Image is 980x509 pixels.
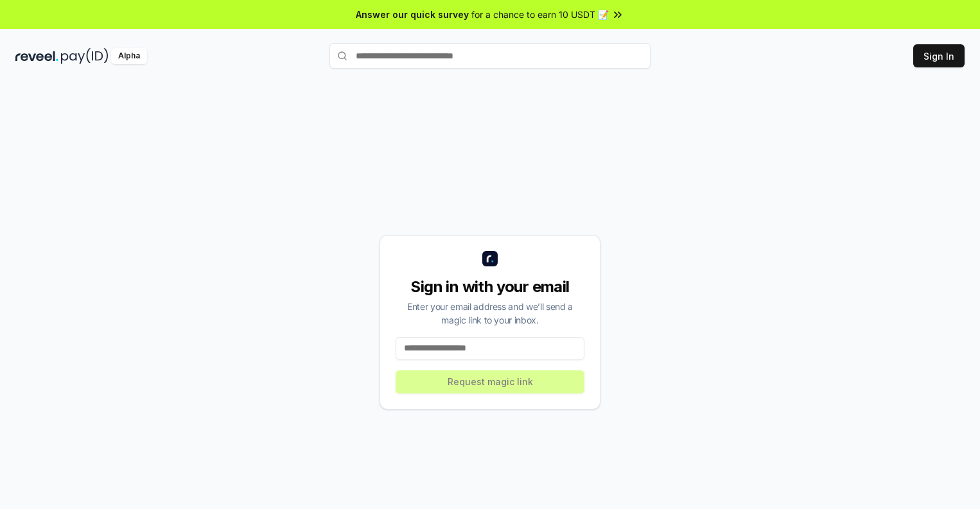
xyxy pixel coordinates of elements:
[471,8,609,21] span: for a chance to earn 10 USDT 📝
[111,48,147,64] div: Alpha
[15,48,58,64] img: reveel_dark
[356,8,469,21] span: Answer our quick survey
[913,44,965,67] button: Sign In
[396,277,584,297] div: Sign in with your email
[482,251,498,266] img: logo_small
[396,300,584,327] div: Enter your email address and we’ll send a magic link to your inbox.
[61,48,109,64] img: pay_id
